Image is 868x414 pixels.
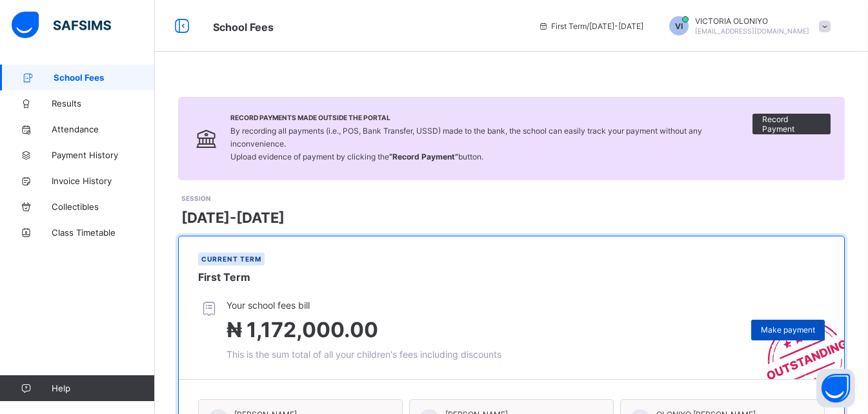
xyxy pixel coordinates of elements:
[656,16,837,36] div: VICTORIAOLONIYO
[227,317,378,342] span: ₦ 1,172,000.00
[52,383,154,393] span: Help
[762,114,821,134] span: Record Payment
[181,194,210,202] span: SESSION
[52,176,155,186] span: Invoice History
[201,255,261,263] span: Current term
[751,305,844,379] img: outstanding-stamp.3c148f88c3ebafa6da95868fa43343a1.svg
[52,227,155,238] span: Class Timetable
[695,27,809,35] span: [EMAIL_ADDRESS][DOMAIN_NAME]
[198,271,250,284] span: First Term
[12,12,111,39] img: safsims
[230,126,702,161] span: By recording all payments (i.e., POS, Bank Transfer, USSD) made to the bank, the school can easil...
[538,21,643,31] span: session/term information
[695,16,809,26] span: VICTORIA OLONIYO
[52,150,155,160] span: Payment History
[213,21,274,34] span: School Fees
[675,21,683,31] span: VI
[181,209,285,226] span: [DATE]-[DATE]
[816,369,855,408] button: Open asap
[389,152,458,161] b: “Record Payment”
[761,325,815,335] span: Make payment
[230,114,752,121] span: Record Payments Made Outside the Portal
[52,124,155,134] span: Attendance
[52,202,155,212] span: Collectibles
[227,349,501,360] span: This is the sum total of all your children's fees including discounts
[227,300,501,311] span: Your school fees bill
[54,72,155,83] span: School Fees
[52,98,155,109] span: Results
